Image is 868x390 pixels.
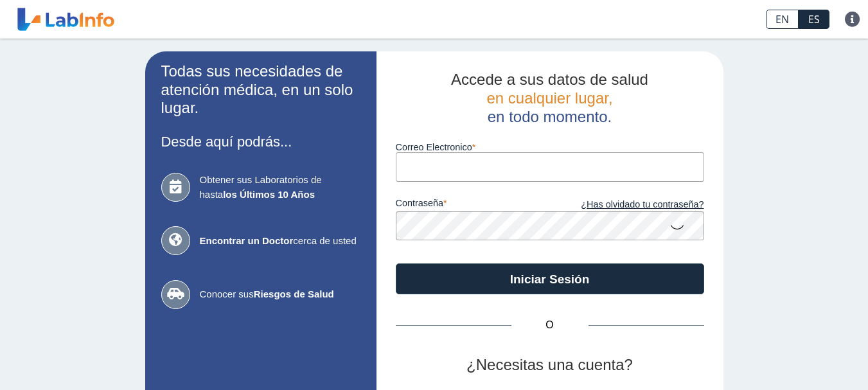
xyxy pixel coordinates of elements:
[511,317,589,333] span: O
[486,89,612,107] span: en cualquier lugar,
[161,134,360,150] h3: Desde aquí podrás...
[223,189,315,200] b: los Últimos 10 Años
[488,108,612,125] span: en todo momento.
[550,198,704,212] a: ¿Has olvidado tu contraseña?
[254,288,334,299] b: Riesgos de Salud
[396,142,704,152] label: Correo Electronico
[200,234,360,249] span: cerca de usted
[200,287,360,302] span: Conocer sus
[396,356,704,375] h2: ¿Necesitas una cuenta?
[451,71,648,88] span: Accede a sus datos de salud
[799,10,829,29] a: ES
[161,62,360,118] h2: Todas sus necesidades de atención médica, en un solo lugar.
[200,235,294,246] b: Encontrar un Doctor
[200,173,360,202] span: Obtener sus Laboratorios de hasta
[396,198,550,212] label: contraseña
[766,10,799,29] a: EN
[396,263,704,294] button: Iniciar Sesión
